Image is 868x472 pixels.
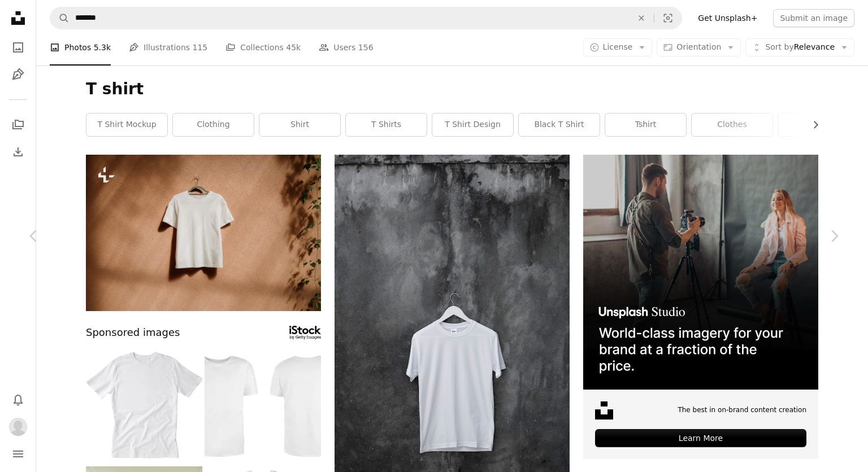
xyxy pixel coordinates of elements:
div: Learn More [595,429,806,447]
button: License [583,38,653,56]
a: black t shirt [519,113,600,136]
button: Orientation [657,38,741,56]
img: file-1715651741414-859baba4300dimage [583,155,818,390]
a: Illustrations 115 [129,29,207,65]
a: Get Unsplash+ [691,9,764,27]
span: The best in on-brand content creation [678,405,806,415]
a: Next [800,182,868,290]
span: Relevance [765,42,835,53]
button: Submit an image [773,9,854,27]
a: white crew neck t-shirt [335,325,570,335]
a: The best in on-brand content creationLearn More [583,155,818,459]
img: file-1631678316303-ed18b8b5cb9cimage [595,401,613,419]
img: A white t - shirt hanging on a wall next to a plant [86,155,321,311]
button: Profile [7,416,29,438]
button: Search Unsplash [50,7,70,29]
a: Download History [7,141,29,163]
a: jeans [778,113,859,136]
a: tshirt [605,113,686,136]
a: Users 156 [319,29,373,65]
button: Sort byRelevance [745,38,854,56]
span: Orientation [676,42,721,51]
img: Blank White T-Shirt Front with Clipping Path. [86,348,202,464]
a: Photos [7,36,29,59]
button: scroll list to the right [805,113,818,136]
a: shirt [259,113,340,136]
a: Illustrations [7,63,29,86]
span: Sort by [765,42,793,51]
a: A white t - shirt hanging on a wall next to a plant [86,228,321,238]
a: clothes [692,113,772,136]
span: License [603,42,633,51]
img: Men's white blank T-shirt template,from two sides, natural shape on invisible mannequin, for your... [205,348,321,464]
img: Avatar of user Juliya Ereshko [9,418,27,436]
span: 115 [193,41,208,54]
button: Visual search [654,7,682,29]
span: 45k [286,41,301,54]
button: Menu [7,443,29,465]
a: t shirts [346,113,427,136]
a: t shirt mockup [86,113,167,136]
a: clothing [173,113,254,136]
a: Collections 45k [225,29,301,65]
a: Collections [7,113,29,136]
form: Find visuals sitewide [50,7,682,29]
span: Sponsored images [86,325,180,341]
button: Notifications [7,388,29,411]
h1: T shirt [86,79,818,99]
span: 156 [358,41,374,54]
a: t shirt design [432,113,513,136]
button: Clear [629,7,654,29]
